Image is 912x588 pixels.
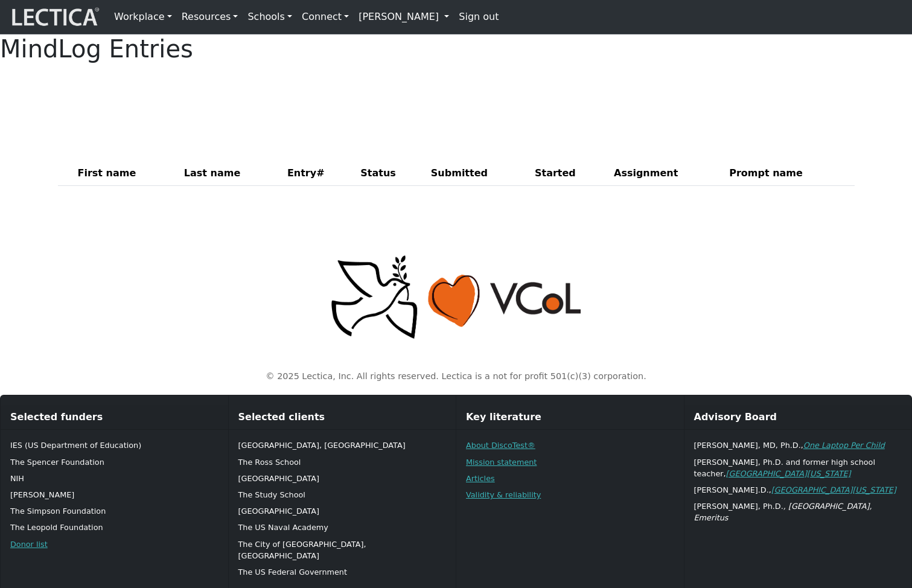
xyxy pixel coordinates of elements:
[694,484,902,496] p: [PERSON_NAME].D.,
[238,473,447,484] p: [GEOGRAPHIC_DATA]
[684,405,912,430] div: Advisory Board
[694,502,872,522] em: , [GEOGRAPHIC_DATA], Emeritus
[282,161,356,186] th: Entry#
[238,456,447,468] p: The Ross School
[297,5,354,29] a: Connect
[10,473,218,484] p: NIH
[454,5,503,29] a: Sign out
[771,485,896,494] a: [GEOGRAPHIC_DATA][US_STATE]
[466,441,535,450] a: About DiscoTest®
[73,161,179,186] th: First name
[238,522,447,533] p: The US Naval Academy
[10,505,218,517] p: The Simpson Foundation
[530,161,609,186] th: Started
[803,441,885,450] a: One Laptop Per Child
[609,161,724,186] th: Assignment
[109,5,177,29] a: Workplace
[238,505,447,517] p: [GEOGRAPHIC_DATA]
[466,490,541,499] a: Validity & reliability
[724,161,854,186] th: Prompt name
[694,500,902,523] p: [PERSON_NAME], Ph.D.
[177,5,243,29] a: Resources
[10,439,218,451] p: IES (US Department of Education)
[694,456,902,479] p: [PERSON_NAME], Ph.D. and former high school teacher,
[10,489,218,500] p: [PERSON_NAME]
[229,405,456,430] div: Selected clients
[238,566,447,578] p: The US Federal Government
[65,370,847,383] p: © 2025 Lectica, Inc. All rights reserved. Lectica is a not for profit 501(c)(3) corporation.
[10,540,48,549] a: Donor list
[466,458,537,467] a: Mission statement
[1,405,228,430] div: Selected funders
[466,474,495,483] a: Articles
[327,254,585,341] img: Peace, love, VCoL
[10,522,218,533] p: The Leopold Foundation
[9,5,100,28] img: lecticalive
[456,405,684,430] div: Key literature
[354,5,454,29] a: [PERSON_NAME]
[356,161,426,186] th: Status
[10,456,218,468] p: The Spencer Foundation
[694,439,902,451] p: [PERSON_NAME], MD, Ph.D.,
[179,161,282,186] th: Last name
[238,489,447,500] p: The Study School
[243,5,297,29] a: Schools
[238,538,447,561] p: The City of [GEOGRAPHIC_DATA], [GEOGRAPHIC_DATA]
[726,469,851,478] a: [GEOGRAPHIC_DATA][US_STATE]
[426,161,530,186] th: Submitted
[238,439,447,451] p: [GEOGRAPHIC_DATA], [GEOGRAPHIC_DATA]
